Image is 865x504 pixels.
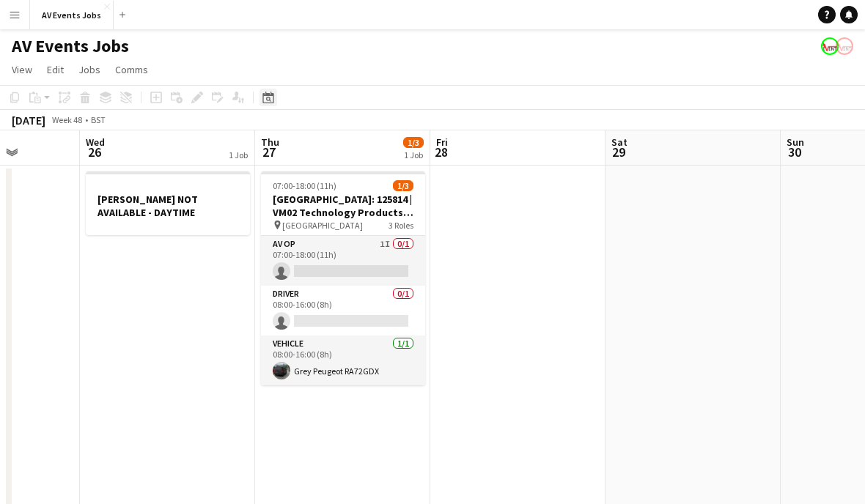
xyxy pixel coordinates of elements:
a: View [6,60,38,79]
div: 1 Job [229,149,248,160]
h3: [PERSON_NAME] NOT AVAILABLE - DAYTIME [86,193,250,219]
button: AV Events Jobs [30,1,114,29]
div: 1 Job [404,149,423,160]
span: Comms [115,63,148,76]
span: Edit [47,63,64,76]
app-card-role: AV Op1I0/107:00-18:00 (11h) [261,236,425,286]
app-card-role: Vehicle1/108:00-16:00 (8h)Grey Peugeot RA72GDX [261,336,425,385]
app-user-avatar: Liam O'Brien [821,37,839,55]
span: Fri [436,136,448,149]
span: Wed [86,136,105,149]
span: 3 Roles [389,220,413,231]
a: Jobs [73,60,106,79]
span: View [12,63,32,76]
div: [DATE] [12,113,45,127]
span: 27 [259,144,279,160]
app-job-card: 07:00-18:00 (11h)1/3[GEOGRAPHIC_DATA]: 125814 | VM02 Technology Products Full Team Event [GEOGRAP... [261,171,425,385]
span: 07:00-18:00 (11h) [273,180,336,191]
span: Thu [261,136,279,149]
div: BST [91,114,106,125]
span: 1/3 [403,137,424,148]
span: [GEOGRAPHIC_DATA] [282,220,363,231]
h1: AV Events Jobs [12,35,129,57]
span: 26 [84,144,105,160]
span: Jobs [78,63,100,76]
a: Comms [109,60,154,79]
a: Edit [41,60,70,79]
app-card-role: Driver0/108:00-16:00 (8h) [261,286,425,336]
span: 28 [434,144,448,160]
app-job-card: [PERSON_NAME] NOT AVAILABLE - DAYTIME [86,171,250,235]
span: 29 [609,144,627,160]
app-user-avatar: Liam O'Brien [836,37,853,55]
span: 30 [784,144,804,160]
span: Sun [787,136,804,149]
h3: [GEOGRAPHIC_DATA]: 125814 | VM02 Technology Products Full Team Event [261,193,425,219]
span: Week 48 [48,114,85,125]
span: Sat [611,136,627,149]
span: 1/3 [393,180,413,191]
